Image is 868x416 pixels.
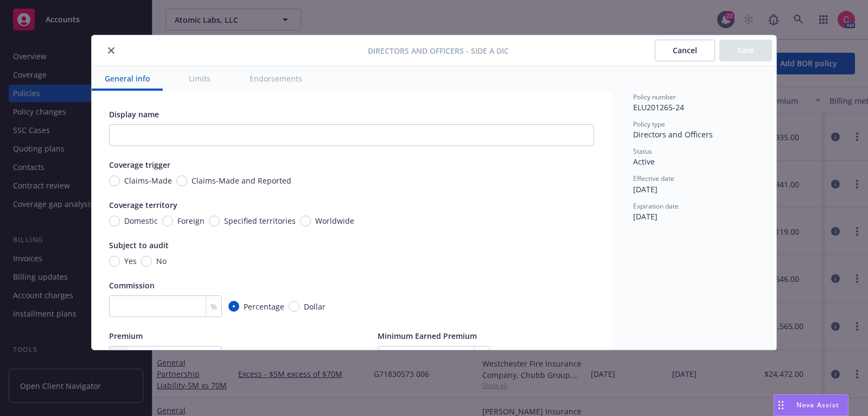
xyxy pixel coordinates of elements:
span: % [210,301,217,312]
button: Endorsements [237,66,315,91]
button: Cancel [655,40,715,61]
span: Percentage [244,301,284,312]
button: General info [92,66,163,91]
span: Active [633,156,655,167]
span: Specified territories [224,215,296,226]
span: No [156,255,167,267]
span: Effective date [633,174,674,183]
span: Subject to audit [109,240,169,250]
button: Limits [176,66,224,91]
input: Specified territories [209,216,220,226]
button: Nova Assist [774,394,848,416]
input: Worldwide [300,216,311,226]
span: [DATE] [633,184,658,194]
span: Coverage trigger [109,160,170,170]
span: Status [633,147,652,156]
span: Expiration date [633,201,679,211]
input: No [141,256,152,267]
input: Domestic [109,216,120,226]
span: Worldwide [315,215,354,226]
span: Directors and Officers - Side A DIC [368,45,509,56]
input: Claims-Made [109,175,120,186]
input: Foreign [162,216,173,226]
span: Claims-Made [124,175,172,186]
span: Minimum Earned Premium [378,331,477,341]
span: ELU201265-24 [633,102,684,112]
span: Coverage territory [109,200,177,210]
span: Policy number [633,92,676,102]
input: 0.00 [127,346,221,367]
span: Yes [124,255,137,267]
span: Nova Assist [796,400,839,409]
span: Domestic [124,215,158,226]
span: Claims-Made and Reported [192,175,291,186]
span: Policy type [633,119,665,129]
span: Directors and Officers [633,129,713,140]
span: Display name [109,109,159,119]
span: [DATE] [633,211,658,222]
span: Dollar [304,301,325,312]
button: close [105,44,118,57]
input: Percentage [228,301,239,312]
div: Drag to move [774,395,788,415]
span: Commission [109,280,155,291]
input: Dollar [289,301,299,312]
span: Foreign [177,215,205,226]
input: Claims-Made and Reported [176,175,187,186]
input: Yes [109,256,120,267]
span: Premium [109,331,143,341]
